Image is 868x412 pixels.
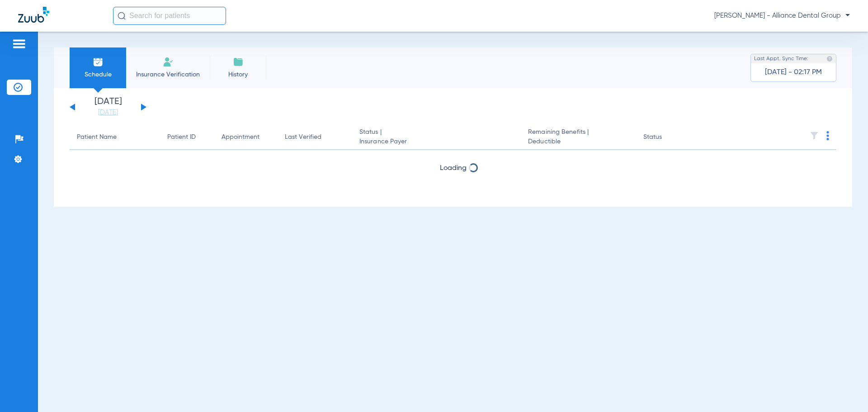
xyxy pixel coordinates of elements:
[118,12,126,20] img: Search Icon
[222,133,270,142] div: Appointment
[76,70,119,79] span: Schedule
[163,57,174,67] img: Manual Insurance Verification
[754,54,808,63] span: Last Appt. Sync Time:
[81,97,135,117] li: [DATE]
[528,137,628,147] span: Deductible
[826,131,829,140] img: group-dot-blue.svg
[77,133,117,142] div: Patient Name
[826,56,833,62] img: last sync help info
[285,133,321,142] div: Last Verified
[222,133,259,142] div: Appointment
[359,137,514,147] span: Insurance Payer
[167,133,196,142] div: Patient ID
[352,125,521,150] th: Status |
[810,131,819,140] img: filter.svg
[233,57,244,67] img: History
[93,57,104,67] img: Schedule
[81,108,135,117] a: [DATE]
[113,7,226,25] input: Search for patients
[765,68,822,77] span: [DATE] - 02:17 PM
[636,125,697,150] th: Status
[714,11,850,20] span: [PERSON_NAME] - Alliance Dental Group
[133,70,203,79] span: Insurance Verification
[12,38,26,49] img: hamburger-icon
[77,133,153,142] div: Patient Name
[18,7,49,23] img: Zuub Logo
[285,133,345,142] div: Last Verified
[217,70,259,79] span: History
[521,125,636,150] th: Remaining Benefits |
[440,165,467,172] span: Loading
[167,133,207,142] div: Patient ID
